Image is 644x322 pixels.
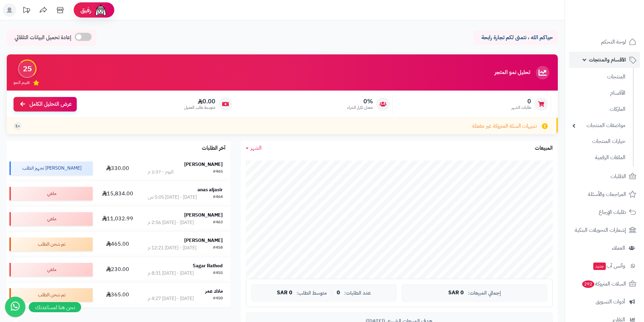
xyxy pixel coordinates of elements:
div: [DATE] - [DATE] 5:05 ص [148,194,197,201]
span: إشعارات التحويلات البنكية [575,225,626,235]
a: الأقسام [569,86,629,100]
span: جديد [593,263,606,270]
a: الشهر [246,144,262,152]
span: أدوات التسويق [596,297,625,306]
td: 330.00 [95,156,140,181]
a: المنتجات [569,70,629,84]
span: المراجعات والأسئلة [588,190,626,199]
span: 0.00 [184,98,215,105]
span: 0 SAR [277,290,292,296]
span: متوسط طلب العميل [184,105,215,110]
div: [DATE] - [DATE] 8:31 م [148,270,194,277]
div: #450 [213,295,223,302]
span: متوسط الطلب: [296,290,327,296]
span: إجمالي المبيعات: [468,290,501,296]
span: معدل تكرار الشراء [347,105,373,110]
strong: Sagar Rathod [193,262,223,269]
td: 365.00 [95,282,140,307]
strong: anas aljasir [197,186,223,193]
span: تنبيهات السلة المتروكة غير مفعلة [472,122,537,130]
div: [PERSON_NAME] تجهيز الطلب [9,162,93,175]
span: العملاء [612,243,625,253]
span: تقييم النمو [14,80,30,85]
span: 0% [347,98,373,105]
span: 0 [511,98,531,105]
a: عرض التحليل الكامل [14,97,77,112]
h3: المبيعات [535,145,553,151]
span: 0 [337,290,340,296]
span: الشهر [251,144,262,152]
div: تم شحن الطلب [9,238,93,251]
span: طلبات الشهر [511,105,531,110]
td: 230.00 [95,257,140,282]
div: #458 [213,245,223,251]
span: طلبات الإرجاع [599,207,626,217]
div: [DATE] - [DATE] 4:27 م [148,295,194,302]
p: حياكم الله ، نتمنى لكم تجارة رابحة [478,34,553,42]
div: #465 [213,169,223,175]
div: ملغي [9,263,93,276]
strong: [PERSON_NAME] [184,237,223,244]
a: الماركات [569,102,629,117]
td: 11,032.99 [95,206,140,231]
span: وآتس آب [593,261,625,271]
span: 292 [582,280,594,288]
span: 0 SAR [448,290,464,296]
span: لوحة التحكم [601,37,626,47]
div: ملغي [9,212,93,226]
span: السلات المتروكة [581,279,626,289]
div: #463 [213,219,223,226]
span: عدد الطلبات: [344,290,371,296]
a: إشعارات التحويلات البنكية [569,222,640,238]
img: logo-2.png [598,19,638,33]
div: تم شحن الطلب [9,288,93,302]
a: خيارات المنتجات [569,134,629,149]
span: الطلبات [611,172,626,181]
strong: ملاك عمر [205,288,223,295]
span: رفيق [80,6,91,14]
span: إعادة تحميل البيانات التلقائي [15,34,71,42]
a: وآتس آبجديد [569,258,640,274]
a: الملفات الرقمية [569,150,629,165]
a: مواصفات المنتجات [569,118,629,133]
a: طلبات الإرجاع [569,204,640,220]
span: | [331,290,333,295]
span: +1 [15,123,20,129]
div: [DATE] - [DATE] 12:21 م [148,245,196,251]
div: #455 [213,270,223,277]
td: 15,834.00 [95,181,140,206]
span: الأقسام والمنتجات [589,55,626,65]
h3: تحليل نمو المتجر [495,70,530,76]
a: تحديثات المنصة [18,3,35,19]
td: 465.00 [95,232,140,257]
div: اليوم - 2:37 م [148,169,173,175]
a: لوحة التحكم [569,34,640,50]
a: العملاء [569,240,640,256]
h3: آخر الطلبات [202,145,225,151]
div: [DATE] - [DATE] 2:56 م [148,219,194,226]
img: ai-face.png [94,3,108,17]
a: المراجعات والأسئلة [569,186,640,202]
strong: [PERSON_NAME] [184,212,223,219]
div: #464 [213,194,223,201]
div: ملغي [9,187,93,200]
a: أدوات التسويق [569,294,640,310]
a: الطلبات [569,168,640,184]
strong: [PERSON_NAME] [184,161,223,168]
a: السلات المتروكة292 [569,276,640,292]
span: عرض التحليل الكامل [29,100,72,108]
